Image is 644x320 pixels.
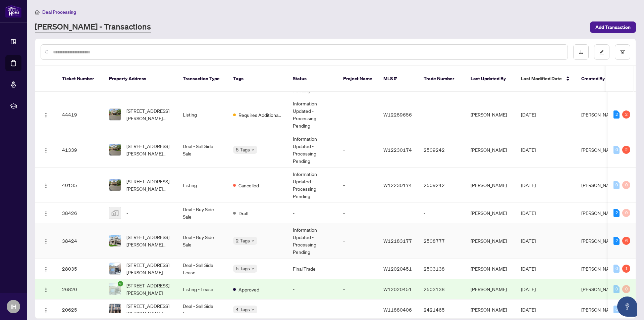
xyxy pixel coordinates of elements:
span: [PERSON_NAME] [581,111,618,118]
span: W12020451 [383,286,412,292]
span: [PERSON_NAME] [581,147,618,153]
img: thumbnail-img [109,109,121,120]
div: 2 [613,209,620,217]
th: Trade Number [418,66,465,92]
button: Logo [41,284,51,294]
span: [DATE] [521,286,536,292]
div: 0 [613,146,620,154]
td: Information Updated - Processing Pending [287,97,338,132]
td: - [338,300,378,320]
span: [PERSON_NAME] [581,286,618,292]
img: thumbnail-img [109,144,121,155]
button: Logo [41,180,51,190]
img: thumbnail-img [109,263,121,274]
td: - [287,279,338,300]
span: [DATE] [521,147,536,153]
span: [STREET_ADDRESS][PERSON_NAME][PERSON_NAME] [126,178,172,192]
button: edit [594,44,609,60]
span: edit [599,50,604,54]
span: Last Modified Date [521,75,562,82]
span: W12020451 [383,266,412,272]
span: [STREET_ADDRESS][PERSON_NAME] [126,261,172,276]
span: [DATE] [521,307,536,313]
span: 4 Tags [236,306,250,313]
div: 1 [622,265,630,273]
td: - [418,203,465,223]
div: 0 [622,209,630,217]
img: Logo [43,239,49,244]
span: down [251,148,255,151]
th: Last Updated By [465,66,516,92]
button: Add Transaction [590,21,636,33]
td: 44419 [57,97,104,132]
td: Deal - Sell Side Lease [177,300,228,320]
span: Approved [238,286,259,293]
td: 38426 [57,203,104,223]
span: 5 Tags [236,265,250,272]
td: - [338,223,378,259]
span: [PERSON_NAME] [581,210,618,216]
td: Listing [177,97,228,132]
td: Information Updated - Processing Pending [287,132,338,168]
button: filter [615,44,630,60]
img: Logo [43,287,49,292]
span: [STREET_ADDRESS][PERSON_NAME][PERSON_NAME] [126,233,172,248]
div: 0 [622,285,630,293]
div: 0 [613,265,620,273]
th: Project Name [338,66,378,92]
button: download [573,44,589,60]
span: 2 Tags [236,237,250,244]
td: Listing - Lease [177,279,228,300]
td: [PERSON_NAME] [465,223,516,259]
td: - [338,168,378,203]
td: - [418,97,465,132]
span: W12230174 [383,147,412,153]
span: Draft [238,210,249,217]
button: Logo [41,304,51,315]
td: - [338,203,378,223]
td: 2421465 [418,300,465,320]
img: Logo [43,211,49,216]
td: [PERSON_NAME] [465,259,516,279]
span: check-circle [118,281,123,286]
img: Logo [43,183,49,188]
span: [DATE] [521,182,536,188]
td: - [338,132,378,168]
img: thumbnail-img [109,283,121,295]
span: [STREET_ADDRESS][PERSON_NAME] [126,302,172,317]
td: 2509242 [418,168,465,203]
td: Deal - Buy Side Sale [177,223,228,259]
span: IH [10,302,16,311]
td: Deal - Sell Side Lease [177,259,228,279]
td: [PERSON_NAME] [465,168,516,203]
td: 38424 [57,223,104,259]
td: - [338,279,378,300]
td: - [287,300,338,320]
img: thumbnail-img [109,179,121,191]
th: Transaction Type [177,66,228,92]
td: Information Updated - Processing Pending [287,223,338,259]
span: [STREET_ADDRESS][PERSON_NAME] [126,282,172,296]
button: Open asap [617,296,637,317]
td: [PERSON_NAME] [465,203,516,223]
td: 26820 [57,279,104,300]
span: down [251,239,255,242]
td: 41339 [57,132,104,168]
span: [DATE] [521,266,536,272]
th: Tags [228,66,287,92]
td: Deal - Buy Side Sale [177,203,228,223]
img: Logo [43,112,49,118]
td: 28035 [57,259,104,279]
div: 2 [622,110,630,119]
span: filter [620,50,625,54]
th: Property Address [104,66,177,92]
div: 6 [622,237,630,245]
button: Logo [41,109,51,120]
span: home [35,10,40,14]
td: 2503138 [418,259,465,279]
div: 0 [613,306,620,314]
th: Created By [576,66,616,92]
button: Logo [41,263,51,274]
div: 0 [622,181,630,189]
span: Requires Additional Docs [238,111,282,119]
